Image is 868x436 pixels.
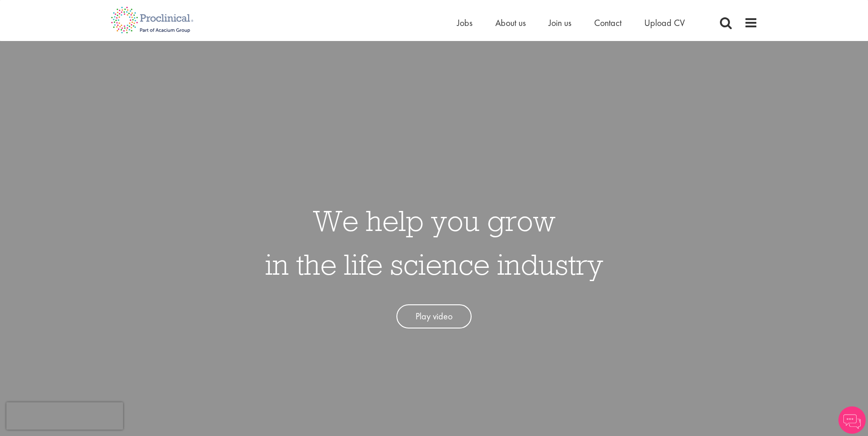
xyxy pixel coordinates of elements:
a: Upload CV [644,17,685,29]
a: Join us [549,17,571,29]
h1: We help you grow in the life science industry [265,199,603,286]
a: Contact [594,17,621,29]
img: Chatbot [838,406,866,434]
a: About us [495,17,526,29]
a: Jobs [457,17,473,29]
a: Play video [396,304,472,328]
